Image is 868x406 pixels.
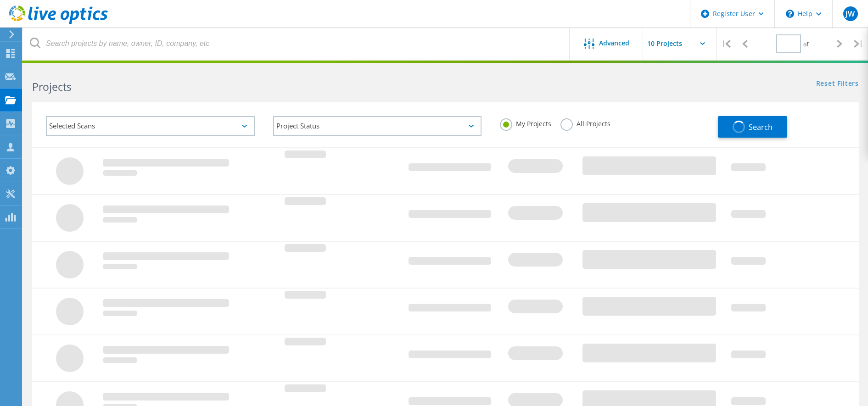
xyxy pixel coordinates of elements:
div: Project Status [273,116,482,136]
label: My Projects [500,118,551,127]
span: JW [846,10,855,17]
button: Search [718,116,787,138]
b: Projects [32,79,72,94]
span: Advanced [599,40,629,46]
svg: \n [786,10,794,18]
label: All Projects [560,118,610,127]
div: | [849,28,868,60]
div: | [717,28,735,60]
input: Search projects by name, owner, ID, company, etc [23,28,570,60]
div: Selected Scans [46,116,255,136]
span: Search [749,122,773,132]
span: of [803,40,808,48]
a: Live Optics Dashboard [9,19,108,26]
a: Reset Filters [816,80,859,88]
